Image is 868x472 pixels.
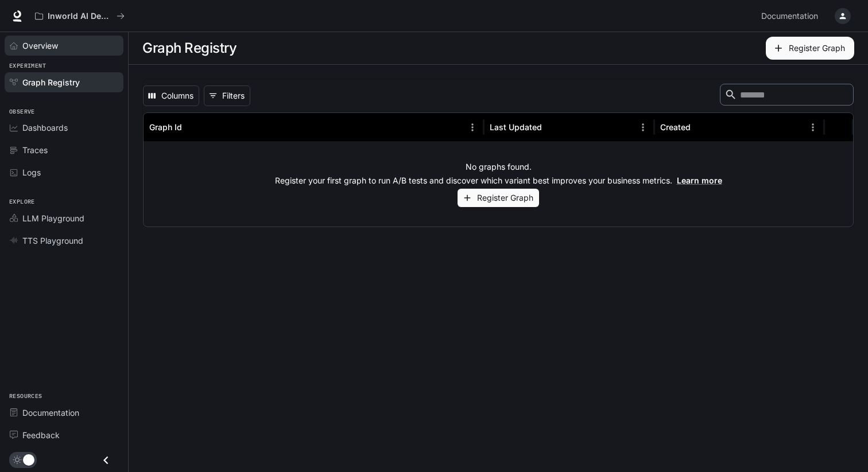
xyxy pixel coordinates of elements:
button: Sort [692,119,709,136]
button: Show filters [204,85,250,106]
button: All workspaces [30,5,130,28]
a: TTS Playground [5,231,123,251]
p: No graphs found. [466,161,532,173]
div: Last Updated [490,122,542,132]
a: Dashboards [5,118,123,138]
button: Menu [634,119,652,136]
span: Documentation [22,407,79,419]
a: Documentation [5,403,123,423]
button: Sort [183,119,200,136]
button: Close drawer [93,448,119,472]
span: Feedback [22,429,60,441]
button: Sort [543,119,560,136]
button: Register Graph [458,189,539,208]
span: Graph Registry [22,76,80,88]
a: Overview [5,36,123,56]
button: Register Graph [766,37,854,60]
button: Menu [464,119,481,136]
span: Traces [22,144,48,156]
a: Learn more [677,175,722,185]
a: LLM Playground [5,208,123,228]
a: Traces [5,140,123,160]
span: Documentation [761,9,818,24]
a: Documentation [757,5,827,28]
span: Dashboards [22,122,68,134]
div: Created [660,122,691,132]
a: Logs [5,162,123,182]
button: Menu [804,119,821,136]
a: Feedback [5,425,123,445]
div: Search [720,84,854,108]
span: Dark mode toggle [23,453,34,466]
span: Logs [22,166,41,178]
span: Overview [22,40,58,52]
p: Register your first graph to run A/B tests and discover which variant best improves your business... [275,175,722,186]
p: Inworld AI Demos [48,11,112,21]
span: TTS Playground [22,235,83,247]
h1: Graph Registry [142,37,237,60]
span: LLM Playground [22,212,84,224]
button: Select columns [143,85,199,106]
a: Graph Registry [5,72,123,92]
div: Graph Id [149,122,182,132]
